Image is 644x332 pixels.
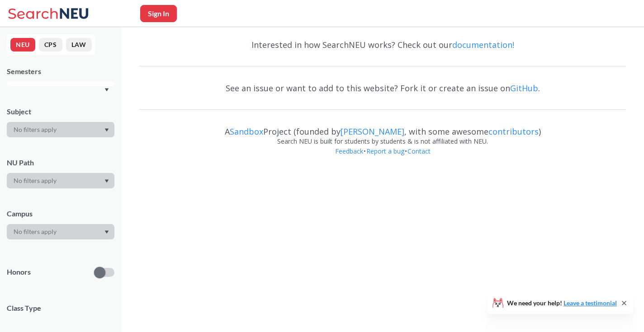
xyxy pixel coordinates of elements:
[104,88,109,92] svg: Dropdown arrow
[139,146,626,170] div: • •
[230,126,263,137] a: Sandbox
[104,230,109,234] svg: Dropdown arrow
[140,5,177,22] button: Sign In
[341,126,404,137] a: [PERSON_NAME]
[563,299,617,307] a: Leave a testimonial
[488,126,539,137] a: contributors
[7,173,114,188] div: Dropdown arrow
[66,38,92,51] button: LAW
[7,224,114,239] div: Dropdown arrow
[104,179,109,183] svg: Dropdown arrow
[139,136,626,146] div: Search NEU is built for students by students & is not affiliated with NEU.
[507,300,617,306] span: We need your help!
[139,118,626,136] div: A Project (founded by , with some awesome )
[7,158,114,168] div: NU Path
[39,38,62,51] button: CPS
[407,147,431,155] a: Contact
[7,107,114,117] div: Subject
[335,147,364,155] a: Feedback
[7,267,31,277] p: Honors
[366,147,405,155] a: Report a bug
[104,128,109,132] svg: Dropdown arrow
[7,303,114,313] span: Class Type
[7,122,114,137] div: Dropdown arrow
[7,66,114,76] div: Semesters
[10,38,35,51] button: NEU
[510,83,538,94] a: GitHub
[7,209,114,219] div: Campus
[452,39,514,50] a: documentation!
[139,32,626,58] div: Interested in how SearchNEU works? Check out our
[139,75,626,101] div: See an issue or want to add to this website? Fork it or create an issue on .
